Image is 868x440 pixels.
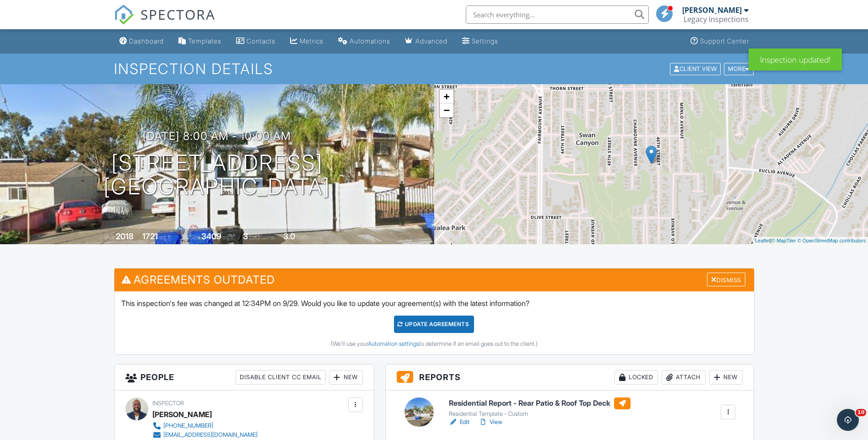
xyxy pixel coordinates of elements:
[724,63,754,75] div: More
[223,234,234,241] span: sq.ft.
[707,273,745,287] div: Dismiss
[440,103,453,117] a: Zoom out
[121,340,747,348] div: (We'll use your to determine if an email goes out to the client.)
[140,5,216,24] span: SPECTORA
[114,268,754,291] h3: Agreements Outdated
[286,33,327,50] a: Metrics
[247,37,275,45] div: Contacts
[201,231,221,241] div: 3409
[188,37,221,45] div: Templates
[152,430,258,440] a: [EMAIL_ADDRESS][DOMAIN_NAME]
[682,5,742,15] div: [PERSON_NAME]
[684,15,749,24] div: Legacy Inspections
[114,5,134,25] img: The Best Home Inspection Software - Spectora
[709,370,743,385] div: New
[104,234,114,241] span: Built
[472,37,498,45] div: Settings
[662,370,706,385] div: Attach
[283,231,295,241] div: 3.0
[163,431,258,439] div: [EMAIL_ADDRESS][DOMAIN_NAME]
[236,370,326,385] div: Disable Client CC Email
[175,33,225,50] a: Templates
[329,370,363,385] div: New
[249,234,275,241] span: bedrooms
[856,409,866,416] span: 10
[181,234,200,241] span: Lot Size
[368,340,419,347] a: Automation settings
[243,231,248,241] div: 3
[687,33,753,50] a: Support Center
[114,12,216,32] a: SPECTORA
[670,63,721,75] div: Client View
[114,365,374,391] h3: People
[152,421,258,430] a: [PHONE_NUMBER]
[386,365,754,391] h3: Reports
[700,37,749,45] div: Support Center
[114,291,754,354] div: This inspection's fee was changed at 12:34PM on 9/29. Would you like to update your agreement(s) ...
[163,422,213,429] div: [PHONE_NUMBER]
[669,65,723,72] a: Client View
[142,231,158,241] div: 1721
[116,33,167,50] a: Dashboard
[350,37,390,45] div: Automations
[466,5,649,24] input: Search everything...
[749,48,842,70] div: Inspection updated!
[753,237,868,245] div: |
[232,33,279,50] a: Contacts
[152,408,212,421] div: [PERSON_NAME]
[401,33,451,50] a: Advanced
[449,410,631,418] div: Residential Template - Custom
[415,37,447,45] div: Advanced
[449,397,631,409] h6: Residential Report - Rear Patio & Roof Top Deck
[771,238,796,243] a: © MapTiler
[440,90,453,103] a: Zoom in
[103,151,330,199] h1: [STREET_ADDRESS] [GEOGRAPHIC_DATA]
[152,400,184,407] span: Inspector
[116,231,134,241] div: 2018
[458,33,502,50] a: Settings
[114,61,755,77] h1: Inspection Details
[479,418,502,427] a: View
[449,418,469,427] a: Edit
[394,316,474,333] div: Update Agreements
[615,370,658,385] div: Locked
[837,409,859,431] iframe: Intercom live chat
[449,397,631,418] a: Residential Report - Rear Patio & Roof Top Deck Residential Template - Custom
[143,130,291,142] h3: [DATE] 8:00 am - 10:00 am
[334,33,394,50] a: Automations (Basic)
[798,238,866,243] a: © OpenStreetMap contributors
[300,37,323,45] div: Metrics
[159,234,172,241] span: sq. ft.
[755,238,770,243] a: Leaflet
[297,234,323,241] span: bathrooms
[129,37,164,45] div: Dashboard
